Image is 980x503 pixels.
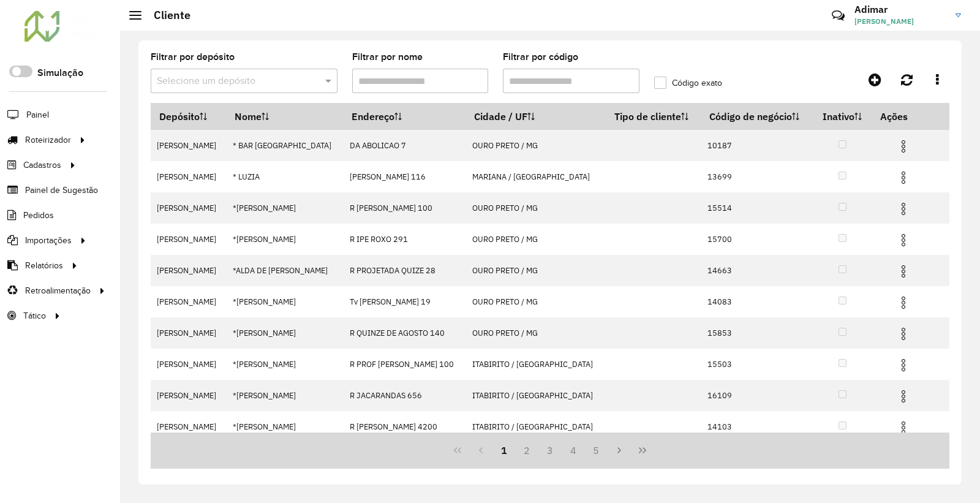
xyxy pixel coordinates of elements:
[466,317,606,349] td: OURO PRETO / MG
[25,284,91,297] span: Retroalimentação
[151,50,235,64] label: Filtrar por depósito
[25,134,71,146] span: Roteirizador
[151,317,226,349] td: [PERSON_NAME]
[538,439,562,462] button: 3
[515,439,538,462] button: 2
[608,439,631,462] button: Next Page
[25,184,98,197] span: Painel de Sugestão
[226,286,343,317] td: *[PERSON_NAME]
[701,317,813,349] td: 15853
[226,255,343,286] td: *ALDA DE [PERSON_NAME]
[466,255,606,286] td: OURO PRETO / MG
[466,192,606,224] td: OURO PRETO / MG
[26,108,49,121] span: Painel
[343,286,466,317] td: Tv [PERSON_NAME] 19
[343,317,466,349] td: R QUINZE DE AGOSTO 140
[701,192,813,224] td: 15514
[343,411,466,442] td: R [PERSON_NAME] 4200
[226,411,343,442] td: *[PERSON_NAME]
[701,255,813,286] td: 14663
[226,349,343,380] td: *[PERSON_NAME]
[701,349,813,380] td: 15503
[825,2,851,29] a: Contato Rápido
[343,161,466,192] td: [PERSON_NAME] 116
[23,309,46,322] span: Tático
[226,380,343,411] td: *[PERSON_NAME]
[872,104,945,129] th: Ações
[631,439,654,462] button: Last Page
[151,286,226,317] td: [PERSON_NAME]
[466,286,606,317] td: OURO PRETO / MG
[151,104,226,130] th: Depósito
[23,159,61,172] span: Cadastros
[343,192,466,224] td: R [PERSON_NAME] 100
[701,380,813,411] td: 16109
[854,16,946,27] span: [PERSON_NAME]
[466,380,606,411] td: ITABIRITO / [GEOGRAPHIC_DATA]
[854,4,946,15] h3: Adimar
[151,192,226,224] td: [PERSON_NAME]
[226,317,343,349] td: *[PERSON_NAME]
[25,234,72,247] span: Importações
[466,349,606,380] td: ITABIRITO / [GEOGRAPHIC_DATA]
[352,50,423,64] label: Filtrar por nome
[37,66,83,80] label: Simulação
[701,161,813,192] td: 13699
[151,411,226,442] td: [PERSON_NAME]
[466,104,606,130] th: Cidade / UF
[466,224,606,255] td: OURO PRETO / MG
[226,161,343,192] td: * LUZIA
[343,255,466,286] td: R PROJETADA QUIZE 28
[226,104,343,130] th: Nome
[226,192,343,224] td: *[PERSON_NAME]
[343,104,466,130] th: Endereço
[151,349,226,380] td: [PERSON_NAME]
[701,286,813,317] td: 14083
[813,104,872,130] th: Inativo
[226,224,343,255] td: *[PERSON_NAME]
[151,255,226,286] td: [PERSON_NAME]
[151,161,226,192] td: [PERSON_NAME]
[585,439,608,462] button: 5
[343,349,466,380] td: R PROF [PERSON_NAME] 100
[654,77,722,89] label: Código exato
[226,130,343,161] td: * BAR [GEOGRAPHIC_DATA]
[701,224,813,255] td: 15700
[466,161,606,192] td: MARIANA / [GEOGRAPHIC_DATA]
[25,259,63,272] span: Relatórios
[343,224,466,255] td: R IPE ROXO 291
[701,130,813,161] td: 10187
[343,130,466,161] td: DA ABOLICAO 7
[141,9,190,22] h2: Cliente
[151,224,226,255] td: [PERSON_NAME]
[343,380,466,411] td: R JACARANDAS 656
[151,380,226,411] td: [PERSON_NAME]
[466,130,606,161] td: OURO PRETO / MG
[606,104,701,130] th: Tipo de cliente
[701,104,813,130] th: Código de negócio
[23,209,54,222] span: Pedidos
[492,439,516,462] button: 1
[701,411,813,442] td: 14103
[562,439,585,462] button: 4
[151,130,226,161] td: [PERSON_NAME]
[466,411,606,442] td: ITABIRITO / [GEOGRAPHIC_DATA]
[503,50,578,64] label: Filtrar por código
